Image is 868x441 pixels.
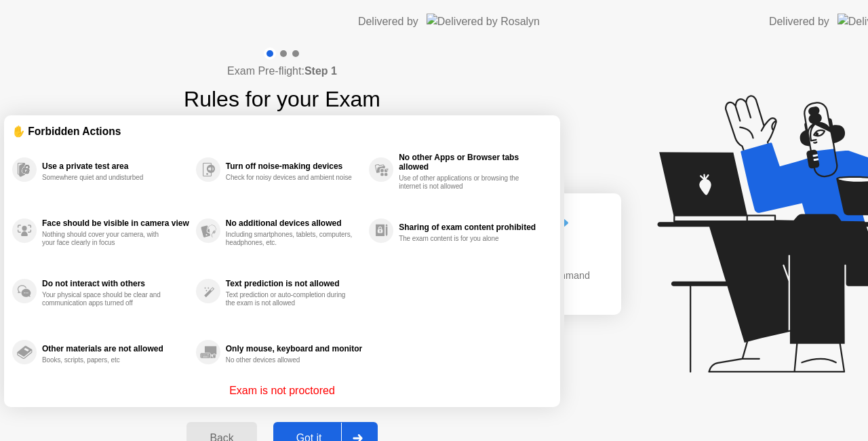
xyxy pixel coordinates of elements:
div: Other materials are not allowed [42,344,189,353]
div: Including smartphones, tablets, computers, headphones, etc. [226,231,354,247]
div: Do not interact with others [42,279,189,288]
div: Your physical space should be clear and communication apps turned off [42,291,170,307]
div: Use of other applications or browsing the internet is not allowed [399,174,527,191]
p: Exam is not proctored [229,383,335,399]
div: Check for noisy devices and ambient noise [226,174,354,182]
div: Books, scripts, papers, etc [42,356,170,364]
div: Use a private test area [42,161,189,171]
div: Nothing should cover your camera, with your face clearly in focus [42,231,170,247]
h1: Rules for your Exam [184,83,380,115]
div: Sharing of exam content prohibited [399,223,545,232]
div: Text prediction is not allowed [226,279,362,288]
div: Only mouse, keyboard and monitor [226,344,362,353]
div: No additional devices allowed [226,218,362,228]
div: Face should be visible in camera view [42,218,189,228]
b: Step 1 [304,65,337,77]
div: ✋ Forbidden Actions [12,123,552,139]
div: Somewhere quiet and undisturbed [42,174,170,182]
div: Text prediction or auto-completion during the exam is not allowed [226,291,354,307]
div: Turn off noise-making devices [226,161,362,171]
div: Delivered by [358,14,418,30]
img: Delivered by Rosalyn [427,14,540,29]
div: The exam content is for you alone [399,235,527,243]
div: No other devices allowed [226,356,354,364]
h4: Exam Pre-flight: [227,63,337,79]
div: Delivered by [769,14,829,30]
div: No other Apps or Browser tabs allowed [399,153,545,172]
